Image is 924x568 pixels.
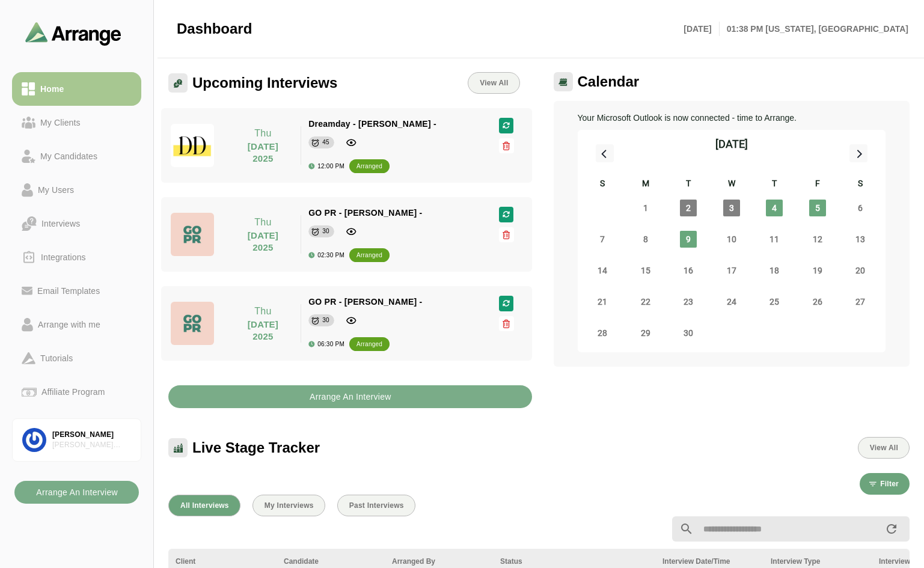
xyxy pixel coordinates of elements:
[180,501,229,510] span: All Interviews
[177,20,252,38] span: Dashboard
[809,293,826,310] span: Friday, September 26, 2025
[171,302,214,345] img: GO-PR-LOGO.jpg
[852,200,869,216] span: Saturday, September 6, 2025
[308,119,436,129] span: Dreamday - [PERSON_NAME] -
[33,317,105,332] div: Arrange with me
[662,556,756,567] div: Interview Date/Time
[35,115,85,130] div: My Clients
[308,252,344,258] div: 02:30 PM
[337,495,415,516] button: Past Interviews
[858,437,910,459] button: View All
[479,79,508,87] span: View All
[723,293,740,310] span: Wednesday, September 24, 2025
[322,225,329,237] div: 30
[233,319,293,343] p: [DATE] 2025
[723,231,740,248] span: Wednesday, September 10, 2025
[637,200,654,216] span: Monday, September 1, 2025
[12,139,141,173] a: My Candidates
[309,385,391,408] b: Arrange An Interview
[308,341,344,347] div: 06:30 PM
[680,200,697,216] span: Tuesday, September 2, 2025
[581,177,625,192] div: S
[32,284,105,298] div: Email Templates
[35,82,69,96] div: Home
[37,385,109,399] div: Affiliate Program
[12,106,141,139] a: My Clients
[192,74,337,92] span: Upcoming Interviews
[860,473,910,495] button: Filter
[680,293,697,310] span: Tuesday, September 23, 2025
[322,136,329,148] div: 45
[766,231,783,248] span: Thursday, September 11, 2025
[12,341,141,375] a: Tutorials
[680,325,697,341] span: Tuesday, September 30, 2025
[500,556,648,567] div: Status
[637,231,654,248] span: Monday, September 8, 2025
[667,177,711,192] div: T
[723,200,740,216] span: Wednesday, September 3, 2025
[723,262,740,279] span: Wednesday, September 17, 2025
[36,250,91,264] div: Integrations
[52,440,131,450] div: [PERSON_NAME] Associates
[168,385,532,408] button: Arrange An Interview
[25,22,121,45] img: arrangeai-name-small-logo.4d2b8aee.svg
[766,293,783,310] span: Thursday, September 25, 2025
[233,230,293,254] p: [DATE] 2025
[594,325,611,341] span: Sunday, September 28, 2025
[468,72,519,94] a: View All
[35,481,118,504] b: Arrange An Interview
[637,293,654,310] span: Monday, September 22, 2025
[171,213,214,256] img: GO-PR-LOGO.jpg
[680,262,697,279] span: Tuesday, September 16, 2025
[637,262,654,279] span: Monday, September 15, 2025
[356,338,382,350] div: arranged
[680,231,697,248] span: Tuesday, September 9, 2025
[809,262,826,279] span: Friday, September 19, 2025
[33,183,79,197] div: My Users
[771,556,864,567] div: Interview Type
[852,231,869,248] span: Saturday, September 13, 2025
[252,495,325,516] button: My Interviews
[710,177,753,192] div: W
[233,304,293,319] p: Thu
[578,73,640,91] span: Calendar
[715,136,748,153] div: [DATE]
[52,430,131,440] div: [PERSON_NAME]
[176,556,269,567] div: Client
[12,308,141,341] a: Arrange with me
[12,207,141,240] a: Interviews
[308,208,422,218] span: GO PR - [PERSON_NAME] -
[12,375,141,409] a: Affiliate Program
[14,481,139,504] button: Arrange An Interview
[12,173,141,207] a: My Users
[308,297,422,307] span: GO PR - [PERSON_NAME] -
[766,262,783,279] span: Thursday, September 18, 2025
[12,274,141,308] a: Email Templates
[594,293,611,310] span: Sunday, September 21, 2025
[766,200,783,216] span: Thursday, September 4, 2025
[168,495,240,516] button: All Interviews
[796,177,839,192] div: F
[684,22,719,36] p: [DATE]
[233,215,293,230] p: Thu
[869,444,898,452] span: View All
[839,177,883,192] div: S
[264,501,314,510] span: My Interviews
[284,556,378,567] div: Candidate
[35,351,78,365] div: Tutorials
[356,249,382,261] div: arranged
[356,160,382,173] div: arranged
[624,177,667,192] div: M
[809,200,826,216] span: Friday, September 5, 2025
[809,231,826,248] span: Friday, September 12, 2025
[233,126,293,141] p: Thu
[37,216,85,231] div: Interviews
[12,418,141,462] a: [PERSON_NAME][PERSON_NAME] Associates
[35,149,102,163] div: My Candidates
[392,556,486,567] div: Arranged By
[637,325,654,341] span: Monday, September 29, 2025
[12,72,141,106] a: Home
[880,480,899,488] span: Filter
[233,141,293,165] p: [DATE] 2025
[753,177,797,192] div: T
